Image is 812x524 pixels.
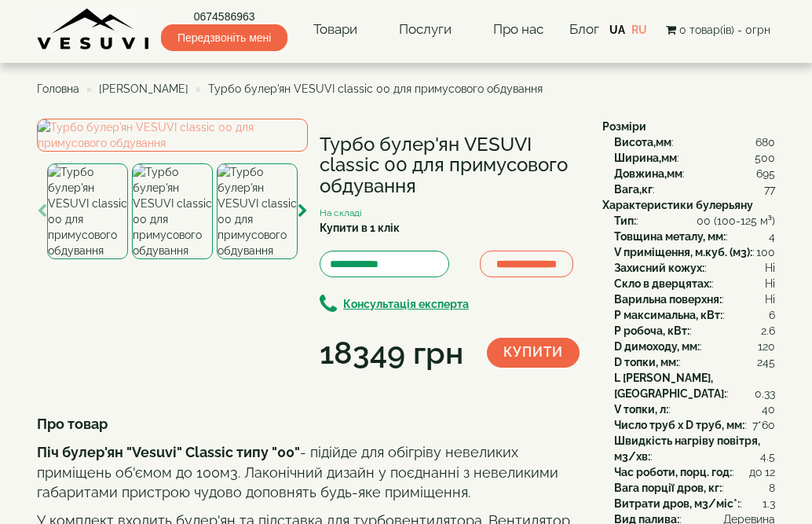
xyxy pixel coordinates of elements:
img: Турбо булер'ян VESUVI classic 00 для примусового обдування [132,163,213,259]
span: Передзвоніть мені [161,24,287,51]
div: : [614,276,775,291]
b: Захисний кожух: [614,262,704,274]
b: P робоча, кВт: [614,324,689,337]
div: : [614,480,775,496]
span: 500 [755,150,775,166]
span: Турбо булер'ян VESUVI classic 00 для примусового обдування [208,82,543,95]
b: L [PERSON_NAME], [GEOGRAPHIC_DATA]: [614,372,726,400]
span: 8 [769,480,775,496]
div: : [614,496,775,511]
span: 695 [756,166,775,181]
b: V топки, л: [614,403,668,416]
b: Консультація експерта [343,298,469,310]
b: D топки, мм: [614,356,678,368]
div: : [614,291,775,307]
b: Витрати дров, м3/міс*: [614,497,740,510]
a: 0674586963 [161,9,287,24]
button: 0 товар(ів) - 0грн [661,21,775,38]
b: V приміщення, м.куб. (м3): [614,246,752,258]
a: Блог [569,21,599,37]
div: : [614,433,775,464]
b: Характеристики булерьяну [602,199,753,211]
span: 40 [762,401,775,417]
b: Ширина,мм [614,152,677,164]
div: : [614,417,775,433]
img: Турбо булер'ян VESUVI classic 00 для примусового обдування [47,163,128,259]
a: Товари [298,12,373,48]
b: Скло в дверцятах: [614,277,711,290]
span: 00 (100-125 м³) [697,213,775,229]
b: D димоходу, мм: [614,340,700,353]
div: : [614,166,775,181]
b: Товщина металу, мм: [614,230,726,243]
b: Довжина,мм [614,167,682,180]
img: Турбо булер'ян VESUVI classic 00 для примусового обдування [217,163,298,259]
b: Швидкість нагріву повітря, м3/хв: [614,434,760,463]
span: 1.3 [763,496,775,511]
button: Купити [487,338,580,368]
b: Розміри [602,120,646,133]
b: Вага порції дров, кг: [614,482,722,494]
span: 100 [756,244,775,260]
b: Піч булер'ян "Vesuvi" Classic типу "00" [37,444,300,460]
div: : [614,339,775,354]
span: 680 [755,134,775,150]
a: Головна [37,82,79,95]
div: : [614,307,775,323]
div: : [614,244,775,260]
div: : [614,370,775,401]
span: 120 [758,339,775,354]
span: Ні [765,276,775,291]
a: [PERSON_NAME] [99,82,188,95]
div: : [614,401,775,417]
h1: Турбо булер'ян VESUVI classic 00 для примусового обдування [320,134,579,196]
span: Ні [765,260,775,276]
span: 0.33 [755,386,775,401]
p: - підійде для обігріву невеликих приміщень об'ємом до 100м3. Лаконічний дизайн у поєднанні з неве... [37,442,579,503]
span: 245 [757,354,775,370]
div: : [614,213,775,229]
small: На складі [320,207,362,218]
b: Про товар [37,416,108,432]
img: Турбо булер'ян VESUVI classic 00 для примусового обдування [37,119,308,152]
div: : [614,354,775,370]
span: 0 товар(ів) - 0грн [679,24,770,36]
b: Вага,кг [614,183,653,196]
div: : [614,323,775,339]
span: Ні [765,291,775,307]
div: : [614,260,775,276]
span: 6 [769,307,775,323]
b: P максимальна, кВт: [614,309,722,321]
b: Варильна поверхня: [614,293,722,306]
b: Число труб x D труб, мм: [614,419,744,431]
a: Про нас [477,12,559,48]
b: Висота,мм [614,136,671,148]
span: 4.5 [760,449,775,464]
a: RU [631,24,647,36]
div: : [614,464,775,480]
a: Послуги [383,12,467,48]
span: до 12 [749,464,775,480]
label: Купити в 1 клік [320,220,400,236]
div: : [614,150,775,166]
span: 77 [764,181,775,197]
b: Тип: [614,214,636,227]
b: Час роботи, порц. год: [614,466,732,478]
div: : [614,181,775,197]
span: 4 [769,229,775,244]
span: 2.6 [761,323,775,339]
div: : [614,134,775,150]
a: UA [609,24,625,36]
div: : [614,229,775,244]
img: content [37,8,151,51]
div: 18349 грн [320,331,463,375]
